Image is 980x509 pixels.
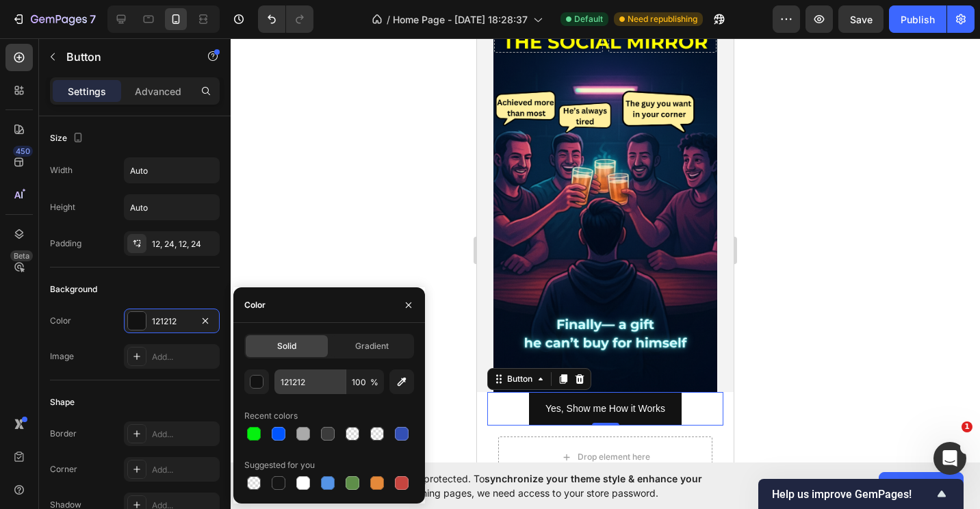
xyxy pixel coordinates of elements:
button: 7 [5,5,102,33]
span: Need republishing [628,13,697,25]
span: Solid [277,340,296,352]
div: Shape [50,396,75,408]
div: Height [50,201,75,213]
iframe: Design area [477,38,734,462]
span: Your page is password protected. To when designing pages, we need access to your store password. [318,471,756,500]
div: Suggested for you [244,459,315,471]
span: % [370,376,378,389]
div: Border [50,428,77,440]
div: 12, 24, 12, 24 [152,238,216,250]
div: Image [50,350,74,363]
div: Undo/Redo [258,5,313,33]
p: Button [66,49,183,65]
span: Default [574,13,603,25]
span: Help us improve GemPages! [772,488,933,501]
div: Beta [10,250,33,261]
iframe: Intercom live chat [933,442,966,475]
div: Recent colors [244,410,298,422]
div: Background [50,283,97,296]
span: Save [850,14,873,25]
div: Width [50,164,73,177]
input: Auto [125,158,219,183]
div: Size [50,129,86,148]
input: Eg: FFFFFF [274,369,346,394]
input: Auto [125,195,219,220]
p: Settings [68,84,106,99]
div: 121212 [152,315,192,328]
span: / [387,12,390,27]
span: Home Page - [DATE] 18:28:37 [393,12,528,27]
p: Advanced [135,84,181,99]
span: 1 [962,421,972,432]
div: Color [244,299,266,311]
button: Publish [889,5,946,33]
div: Add... [152,464,216,476]
div: Add... [152,428,216,441]
div: Padding [50,237,81,250]
div: 450 [13,146,33,157]
div: Color [50,315,71,327]
button: Show survey - Help us improve GemPages! [772,486,950,502]
span: synchronize your theme style & enhance your experience [318,473,702,499]
button: Allow access [879,472,964,499]
div: Publish [901,12,935,27]
div: Corner [50,463,77,475]
span: Gradient [355,340,389,352]
button: Save [838,5,884,33]
p: 7 [90,11,96,27]
div: Add... [152,351,216,363]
